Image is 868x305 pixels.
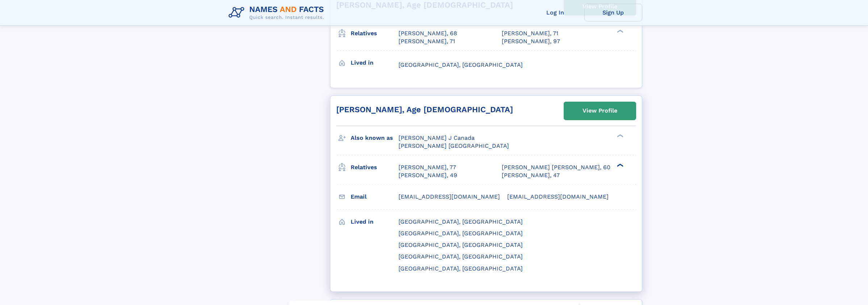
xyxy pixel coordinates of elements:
a: [PERSON_NAME], 71 [502,29,558,37]
a: [PERSON_NAME] [PERSON_NAME], 60 [502,163,610,171]
div: ❯ [616,163,625,168]
h3: Email [351,191,398,203]
h3: Relatives [351,27,398,40]
a: [PERSON_NAME], 47 [502,171,560,179]
span: [GEOGRAPHIC_DATA], [GEOGRAPHIC_DATA] [398,241,523,248]
span: [PERSON_NAME] J Canada [398,134,475,141]
a: Log In [526,4,584,21]
a: [PERSON_NAME], 77 [398,163,456,171]
h3: Relatives [351,161,398,174]
span: [GEOGRAPHIC_DATA], [GEOGRAPHIC_DATA] [398,265,523,272]
a: [PERSON_NAME], 71 [398,37,455,45]
span: [GEOGRAPHIC_DATA], [GEOGRAPHIC_DATA] [398,253,523,260]
div: View Profile [583,102,617,119]
span: [GEOGRAPHIC_DATA], [GEOGRAPHIC_DATA] [398,230,523,237]
a: View Profile [564,102,636,119]
div: ❯ [616,134,625,138]
span: [EMAIL_ADDRESS][DOMAIN_NAME] [398,193,500,200]
span: [GEOGRAPHIC_DATA], [GEOGRAPHIC_DATA] [398,218,523,225]
span: [GEOGRAPHIC_DATA], [GEOGRAPHIC_DATA] [398,61,523,68]
a: [PERSON_NAME], 97 [502,37,560,45]
h3: Also known as [351,132,398,144]
h3: Lived in [351,57,398,69]
div: ❯ [616,29,625,34]
a: [PERSON_NAME], Age [DEMOGRAPHIC_DATA] [336,105,513,114]
img: Logo Names and Facts [226,3,330,23]
a: Sign Up [584,4,642,21]
a: [PERSON_NAME], 68 [398,29,457,37]
span: [EMAIL_ADDRESS][DOMAIN_NAME] [507,193,609,200]
span: [PERSON_NAME] [GEOGRAPHIC_DATA] [398,142,509,149]
h3: Lived in [351,216,398,228]
a: [PERSON_NAME], 49 [398,171,457,179]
